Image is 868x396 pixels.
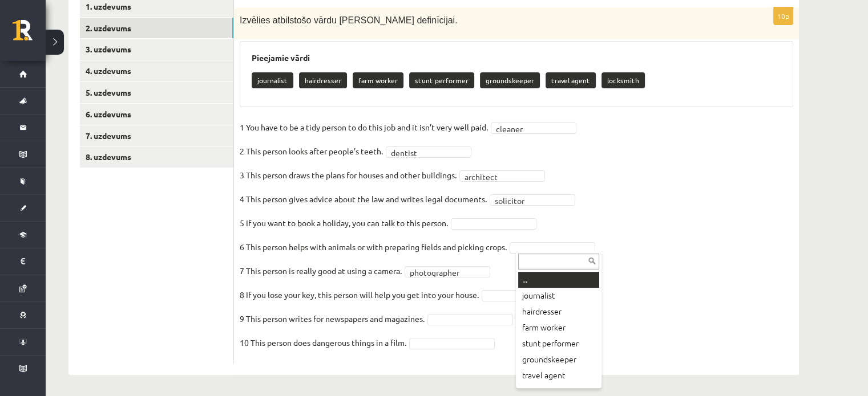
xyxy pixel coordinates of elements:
[518,272,599,288] div: ...
[518,320,599,336] div: farm worker
[518,304,599,320] div: hairdresser
[518,288,599,304] div: journalist
[518,336,599,352] div: stunt performer
[518,368,599,383] div: travel agent
[518,352,599,368] div: groundskeeper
